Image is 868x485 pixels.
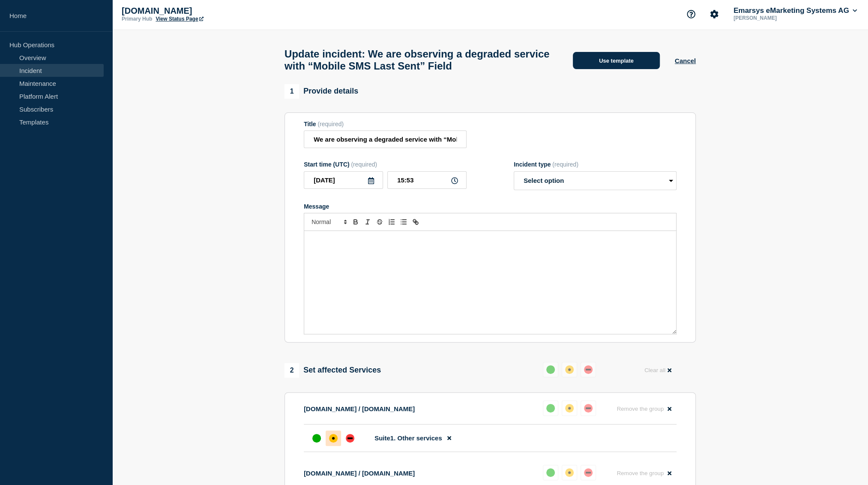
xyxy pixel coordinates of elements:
div: up [546,404,555,412]
p: [PERSON_NAME] [732,15,821,21]
div: Provide details [284,84,358,99]
select: Incident type [514,171,676,190]
button: down [581,465,596,480]
div: up [312,434,321,443]
span: Font size [308,217,350,227]
span: Remove the group [617,406,664,412]
h1: Update incident: We are observing a degraded service with “Mobile SMS Last Sent” Field [284,48,558,72]
span: (required) [552,161,578,168]
button: Remove the group [611,465,676,482]
span: Remove the group [617,470,664,476]
p: Primary Hub [122,16,152,22]
div: up [546,365,555,374]
button: down [581,362,596,377]
span: (required) [317,121,344,127]
button: Toggle bold text [350,217,362,227]
button: up [543,465,558,480]
div: affected [565,468,574,477]
div: affected [329,434,338,443]
button: Toggle bulleted list [398,217,410,227]
input: Title [304,130,467,148]
div: Set affected Services [284,363,381,378]
span: 1 [284,84,299,99]
button: Remove the group [611,400,676,417]
button: Account settings [705,5,723,23]
button: Toggle link [410,217,422,227]
button: affected [562,400,577,416]
button: up [543,362,558,377]
a: View Status Page [156,16,203,22]
p: [DOMAIN_NAME] / [DOMAIN_NAME] [304,405,415,412]
div: Message [304,203,676,210]
div: Start time (UTC) [304,161,467,168]
input: YYYY-MM-DD [304,171,383,189]
button: Emarsys eMarketing Systems AG [732,6,859,15]
div: down [584,468,593,477]
button: Toggle strikethrough text [374,217,386,227]
button: Cancel [675,57,696,64]
button: Support [682,5,700,23]
div: affected [565,365,574,374]
span: (required) [351,161,377,168]
span: 2 [284,363,299,378]
button: affected [562,465,577,480]
div: down [346,434,354,443]
p: [DOMAIN_NAME] / [DOMAIN_NAME] [304,470,415,477]
span: Suite1. Other services [374,434,442,442]
div: down [584,404,593,412]
button: Toggle italic text [362,217,374,227]
button: affected [562,362,577,377]
button: Clear all [639,362,676,379]
input: HH:MM [387,171,467,189]
div: down [584,365,593,374]
div: affected [565,404,574,412]
div: Title [304,121,467,127]
button: down [581,400,596,416]
button: Use template [573,52,660,69]
div: Incident type [514,161,676,168]
div: up [546,468,555,477]
button: up [543,400,558,416]
p: [DOMAIN_NAME] [122,6,293,16]
div: Message [304,231,676,334]
button: Toggle ordered list [386,217,398,227]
